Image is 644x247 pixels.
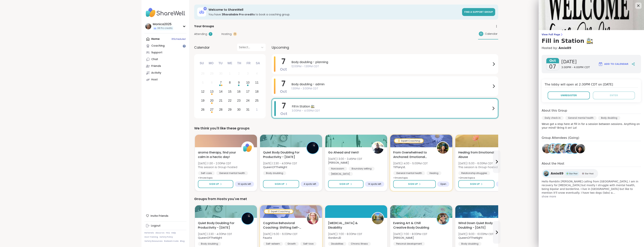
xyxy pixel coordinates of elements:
div: Not available Saturday, October 4th, 2025 [253,70,261,78]
div: Not available Thursday, October 2nd, 2025 [235,70,243,78]
span: Oct [280,111,287,116]
span: 7 [282,100,286,111]
div: 26 [201,107,205,112]
span: Add to Calendar [604,62,628,66]
div: Choose Wednesday, October 8th, 2025 [226,79,234,87]
div: 20 [210,98,214,103]
div: Choose Saturday, October 25th, 2025 [253,97,261,105]
div: 23 [237,98,241,103]
div: Support [151,51,162,54]
div: General mental health [216,171,248,175]
div: Chronic Illness [348,242,371,246]
div: 2 [238,71,240,76]
div: Self-love [300,242,316,246]
div: [MEDICAL_DATA] [328,172,353,176]
div: Choose Tuesday, October 21st, 2025 [217,97,225,105]
button: Sign Up [458,180,494,188]
div: Body doubling [263,171,286,175]
img: Jorge_Z [372,142,384,154]
button: Sign Up [263,180,299,188]
div: 22 [228,98,232,103]
img: BRandom502 [554,144,563,153]
span: Sign Up [470,182,480,186]
div: 8 [229,80,231,85]
span: Oct [280,67,287,72]
a: Redeem Code [164,240,179,242]
a: Jayde444 [564,143,575,154]
div: We [226,59,234,67]
a: Amie89Amie89Star PeerStar PeerStar HostStar Host [542,169,598,178]
span: 1:30PM - 3:00PM CDT [291,87,491,91]
span: Find a support group [464,10,493,14]
span: Oct [546,58,559,63]
span: aroma therapy, find your calm in a hectic day! [198,150,237,159]
a: Logout [144,222,186,229]
div: Logout [151,224,160,228]
h3: Fill in Station 🚉 [542,38,641,44]
img: GordonJD [372,213,384,224]
div: 27 [210,107,214,112]
img: Adrienne_QueenOfTheDawn [437,213,449,224]
span: Quiet Body Doubling For Productivity - [DATE] [263,150,302,159]
a: Chat [144,56,186,63]
span: Sign Up [408,182,418,186]
img: JollyJessie38 [548,144,558,153]
div: Coaching [151,44,165,48]
span: 38 Pro credits [157,27,173,30]
img: Star Host [582,173,584,174]
div: Friends [151,64,161,68]
div: Tu [216,59,225,67]
h3: Welcome to ShareWell [208,8,460,12]
div: Choose Monday, October 27th, 2025 [208,106,216,114]
a: View Full PageFill in Station 🚉 [542,33,641,44]
div: Daily check-in [542,116,564,120]
span: Healing from Emotional Abuse [458,150,497,159]
div: Choose Saturday, November 1st, 2025 [253,106,261,114]
img: Amie89 [544,171,549,176]
b: QueenOfTheNight [263,165,287,169]
div: 30 [219,71,223,76]
div: Groups from Hosts you've met [194,196,498,202]
div: 30 [237,107,241,112]
b: Fausta [263,236,272,240]
h3: You have to book a coaching group. [208,13,460,16]
div: 29 [210,71,214,76]
div: General mental health [393,171,425,175]
span: From Overwhelmed to Anchored: Emotional Regulation [393,150,432,159]
div: Body doubling [458,242,481,246]
div: Relationship struggles [458,171,490,175]
b: TiffanyVL [393,165,405,169]
div: Body doubling [198,242,221,246]
a: Blog [180,240,185,242]
div: Not available Tuesday, September 30th, 2025 [217,70,225,78]
div: 5 [202,80,204,85]
span: Hello Ramblin [PERSON_NAME] calling from [GEOGRAPHIC_DATA], I am in recovery for [MEDICAL_DATA] b... [542,180,641,195]
img: ShareWell Nav Logo [144,6,186,19]
span: Body doubling - planning [291,60,491,64]
div: Choose Friday, October 24th, 2025 [244,97,252,105]
div: 17 [246,89,249,94]
div: Choose Thursday, October 30th, 2025 [235,106,243,114]
span: [DATE] | 2:30 - 4:00PM CDT [263,162,297,165]
div: 19 [201,98,205,103]
div: 6 [211,80,213,85]
img: Rob78_NJ [576,144,585,153]
div: Not available Sunday, October 5th, 2025 [199,79,207,87]
span: 7 [281,56,285,67]
a: Support [144,49,186,56]
div: Choose Sunday, October 19th, 2025 [199,97,207,105]
h4: About this Group [542,108,567,113]
img: Fausta [307,213,319,224]
span: Your Groups [194,24,214,29]
span: Star Peer [569,172,578,175]
span: 12:00PM - 1:30PM CDT [291,64,491,68]
span: 7 [281,78,285,89]
span: This session is Group-hosted [198,165,237,169]
img: Star Peer [566,173,568,174]
span: Fill in Station 🚉 [292,104,491,109]
div: 24 [246,98,249,103]
div: Choose Friday, October 17th, 2025 [244,88,252,96]
div: 13 [210,89,214,94]
div: Host [151,78,158,82]
img: ShareWell Logomark [598,62,603,66]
